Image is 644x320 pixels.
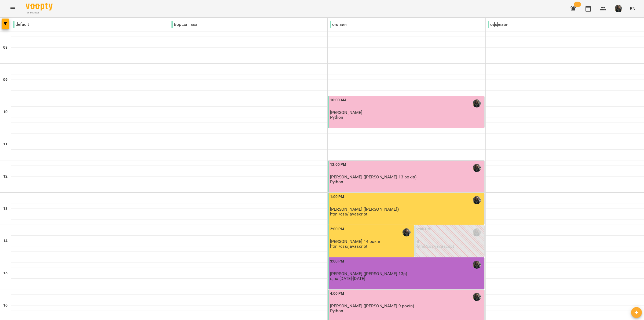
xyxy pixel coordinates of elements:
button: Add lesson [631,307,642,318]
button: EN [628,3,638,13]
label: 10:00 AM [330,97,346,103]
img: Щербаков Максим [473,164,481,172]
h6: 16 [3,303,8,308]
span: [PERSON_NAME] 14 років [330,239,380,244]
p: ціна [DATE]-[DATE] [330,276,365,281]
img: Щербаков Максим [473,99,481,107]
h6: 12 [3,174,8,179]
span: 35 [574,2,581,7]
span: [PERSON_NAME] ([PERSON_NAME] 9 років) [330,303,414,308]
img: Щербаков Максим [402,228,411,236]
h6: 13 [3,206,8,212]
img: Щербаков Максим [473,293,481,301]
p: default [13,21,29,28]
h6: 14 [3,238,8,244]
span: [PERSON_NAME] ([PERSON_NAME] 13р) [330,271,407,276]
p: Борщагівка [171,21,198,28]
span: [PERSON_NAME] ([PERSON_NAME]) [330,207,399,212]
span: EN [630,6,635,11]
p: Python [330,115,343,120]
h6: 11 [3,141,8,147]
button: Menu [6,2,19,15]
img: Щербаков Максим [473,261,481,269]
img: Voopty Logo [26,3,53,10]
label: 2:00 PM [330,226,344,232]
h6: 08 [3,45,8,51]
img: Щербаков Максим [473,228,481,236]
p: Python [330,179,343,184]
span: [PERSON_NAME] ([PERSON_NAME] 13 років) [330,174,417,179]
h6: 09 [3,77,8,83]
p: html/css/javascript [330,212,368,216]
label: 1:00 PM [330,194,344,200]
h6: 10 [3,109,8,115]
p: оффлайн [488,21,508,28]
label: 3:00 PM [330,258,344,264]
p: онлайн [330,21,347,28]
img: Щербаков Максим [473,196,481,204]
img: 33f9a82ed513007d0552af73e02aac8a.jpg [615,5,622,12]
span: For Business [26,11,53,15]
p: Python [330,308,343,313]
p: html/css/javascript [330,244,368,249]
label: 12:00 PM [330,162,346,168]
h6: 15 [3,270,8,276]
label: 4:00 PM [330,291,344,297]
p: html/css/javascript [417,244,454,249]
label: 2:00 PM [417,226,431,232]
span: [PERSON_NAME] [330,110,363,115]
p: 0 [417,239,483,244]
